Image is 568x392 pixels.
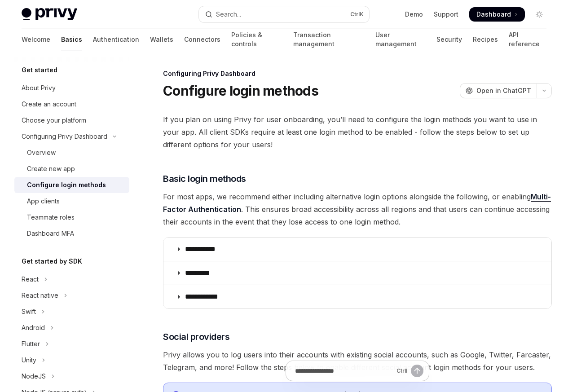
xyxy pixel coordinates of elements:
[350,11,364,18] span: Ctrl K
[22,83,56,93] div: About Privy
[61,29,82,50] a: Basics
[231,29,282,50] a: Policies & controls
[532,7,546,22] button: Toggle dark mode
[22,306,36,317] div: Swift
[14,225,129,242] a: Dashboard MFA
[14,96,129,112] a: Create an account
[14,352,129,368] button: Toggle Unity section
[14,193,129,209] a: App clients
[14,336,129,352] button: Toggle Flutter section
[375,29,426,50] a: User management
[22,256,82,267] h5: Get started by SDK
[22,322,45,333] div: Android
[22,29,50,50] a: Welcome
[14,287,129,304] button: Toggle React native section
[509,29,546,50] a: API reference
[199,6,369,22] button: Open search
[216,9,241,20] div: Search...
[163,69,552,78] div: Configuring Privy Dashboard
[22,290,58,301] div: React native
[22,115,86,126] div: Choose your platform
[14,112,129,128] a: Choose your platform
[22,8,77,21] img: light logo
[163,348,552,374] span: Privy allows you to log users into their accounts with existing social accounts, such as Google, ...
[14,161,129,177] a: Create new app
[22,371,46,382] div: NodeJS
[22,355,36,366] div: Unity
[27,147,56,158] div: Overview
[434,10,458,19] a: Support
[93,29,139,50] a: Authentication
[460,83,537,98] button: Open in ChatGPT
[163,83,318,99] h1: Configure login methods
[22,131,107,142] div: Configuring Privy Dashboard
[14,320,129,336] button: Toggle Android section
[295,361,393,381] input: Ask a question...
[14,209,129,225] a: Teammate roles
[163,113,552,151] span: If you plan on using Privy for user onboarding, you’ll need to configure the login methods you wa...
[14,177,129,193] a: Configure login methods
[293,29,364,50] a: Transaction management
[22,274,39,285] div: React
[163,172,246,185] span: Basic login methods
[14,304,129,320] button: Toggle Swift section
[27,180,106,190] div: Configure login methods
[22,65,57,75] h5: Get started
[184,29,220,50] a: Connectors
[14,128,129,145] button: Toggle Configuring Privy Dashboard section
[22,99,76,110] div: Create an account
[476,10,511,19] span: Dashboard
[22,339,40,349] div: Flutter
[411,365,423,377] button: Send message
[14,368,129,384] button: Toggle NodeJS section
[14,271,129,287] button: Toggle React section
[469,7,525,22] a: Dashboard
[163,330,229,343] span: Social providers
[163,190,552,228] span: For most apps, we recommend either including alternative login options alongside the following, o...
[27,228,74,239] div: Dashboard MFA
[150,29,173,50] a: Wallets
[27,163,75,174] div: Create new app
[436,29,462,50] a: Security
[405,10,423,19] a: Demo
[14,145,129,161] a: Overview
[27,196,60,207] div: App clients
[473,29,498,50] a: Recipes
[27,212,75,223] div: Teammate roles
[14,80,129,96] a: About Privy
[476,86,531,95] span: Open in ChatGPT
